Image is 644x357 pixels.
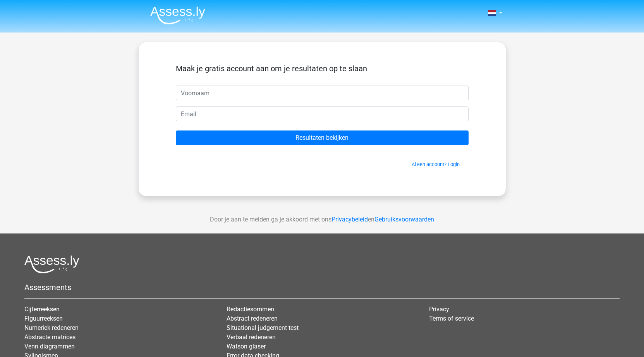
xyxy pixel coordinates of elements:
h5: Maak je gratis account aan om je resultaten op te slaan [176,64,469,73]
a: Abstract redeneren [227,315,278,322]
input: Resultaten bekijken [176,130,469,145]
a: Venn diagrammen [24,343,75,350]
a: Privacybeleid [331,216,368,223]
a: Terms of service [429,315,474,322]
img: Assessly logo [24,255,79,273]
a: Verbaal redeneren [227,333,276,341]
a: Redactiesommen [227,306,274,313]
h5: Assessments [24,283,620,292]
a: Watson glaser [227,343,266,350]
a: Al een account? Login [412,161,460,167]
img: Assessly [150,6,205,24]
input: Voornaam [176,86,469,100]
a: Numeriek redeneren [24,324,79,331]
a: Abstracte matrices [24,333,76,341]
a: Situational judgement test [227,324,299,331]
input: Email [176,106,469,121]
a: Cijferreeksen [24,306,60,313]
a: Privacy [429,306,449,313]
a: Figuurreeksen [24,315,63,322]
a: Gebruiksvoorwaarden [374,216,434,223]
